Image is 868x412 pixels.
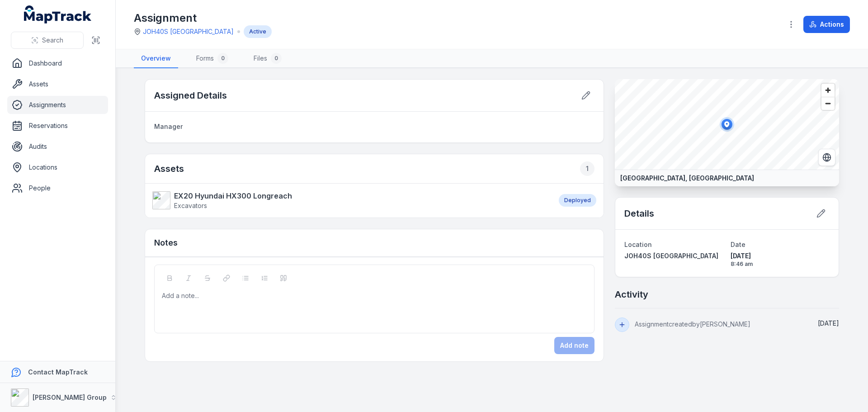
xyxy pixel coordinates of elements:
h3: Notes [154,237,178,249]
div: Deployed [559,194,596,207]
strong: [GEOGRAPHIC_DATA], [GEOGRAPHIC_DATA] [620,174,754,183]
a: MapTrack [24,5,92,24]
button: Zoom out [821,97,835,110]
a: Locations [7,158,108,176]
span: Assignment created by [PERSON_NAME] [635,320,750,328]
h2: Details [624,207,654,220]
a: People [7,179,108,197]
span: Manager [154,123,183,130]
button: Search [11,32,84,49]
time: 8/15/2025, 8:46:23 AM [731,251,830,268]
a: Reservations [7,117,108,135]
a: Forms0 [189,49,236,68]
span: [DATE] [731,251,830,260]
button: Zoom in [821,84,835,97]
a: Audits [7,137,108,156]
div: 0 [217,53,228,64]
div: 0 [271,53,282,64]
strong: EX20 Hyundai HX300 Longreach [174,190,292,201]
a: Dashboard [7,54,108,72]
button: Actions [803,16,850,33]
a: Files0 [246,49,289,68]
a: Overview [134,49,178,68]
div: Active [244,25,272,38]
h1: Assignment [134,11,272,25]
h2: Assets [154,161,594,176]
span: Date [731,241,745,248]
span: JOH40S [GEOGRAPHIC_DATA] [624,252,718,260]
a: EX20 Hyundai HX300 LongreachExcavators [152,190,550,210]
a: JOH40S [GEOGRAPHIC_DATA] [624,251,723,260]
a: JOH40S [GEOGRAPHIC_DATA] [143,27,234,36]
div: 1 [580,161,594,176]
span: [DATE] [818,319,839,327]
time: 8/15/2025, 8:46:23 AM [818,319,839,327]
a: Assets [7,75,108,93]
a: Assignments [7,96,108,114]
span: Excavators [174,202,207,209]
h2: Assigned Details [154,89,227,102]
span: Location [624,241,652,248]
button: Switch to Satellite View [818,149,835,166]
strong: [PERSON_NAME] Group [33,393,107,401]
span: Search [42,36,63,45]
span: 8:46 am [731,260,830,268]
canvas: Map [615,79,839,170]
strong: Contact MapTrack [28,368,88,376]
h2: Activity [615,288,648,301]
